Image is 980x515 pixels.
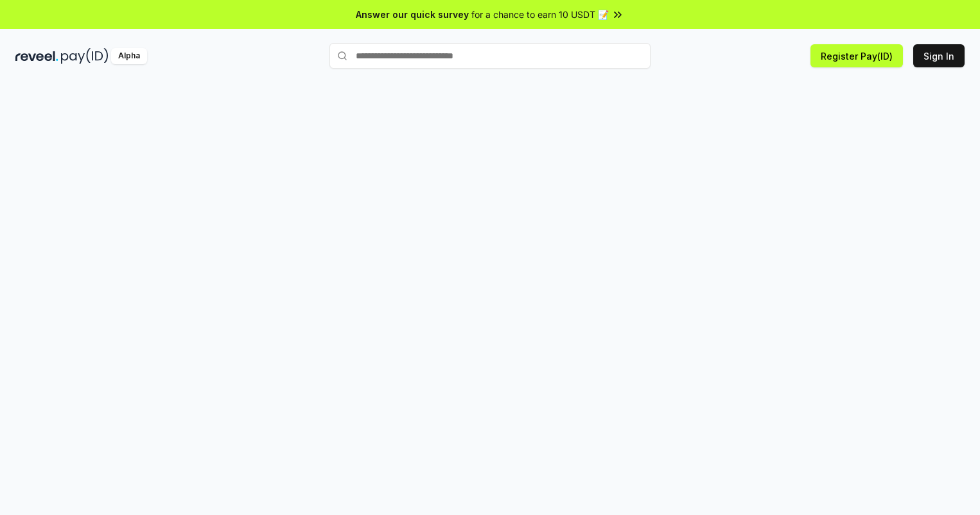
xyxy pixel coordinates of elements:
[61,48,109,64] img: pay_id
[111,48,147,64] div: Alpha
[810,44,903,67] button: Register Pay(ID)
[15,48,58,64] img: reveel_dark
[913,44,965,67] button: Sign In
[471,8,609,21] span: for a chance to earn 10 USDT 📝
[356,8,469,21] span: Answer our quick survey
